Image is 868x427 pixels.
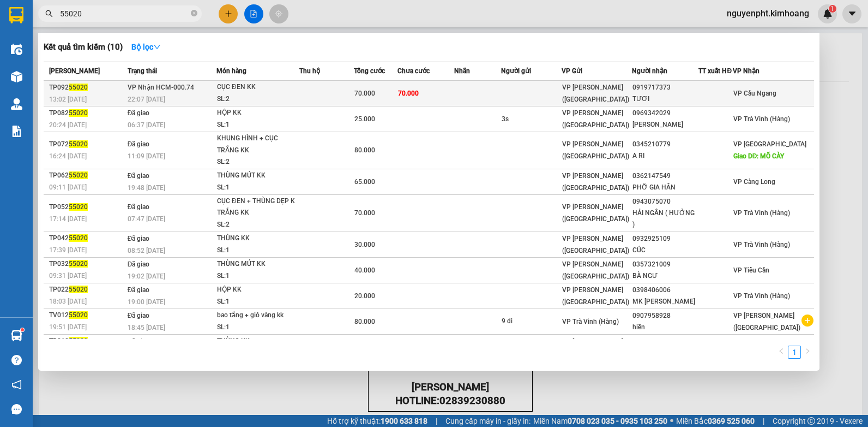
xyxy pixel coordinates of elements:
span: Nhãn [454,67,470,75]
span: Tổng cước [354,67,385,75]
div: 3s [502,114,561,125]
span: right [804,348,811,354]
span: 40.000 [354,266,375,274]
input: Tìm tên, số ĐT hoặc mã đơn [60,8,189,20]
span: VP Trà Vinh (Hàng) [31,47,106,57]
strong: Bộ lọc [131,43,161,51]
div: SL: 2 [217,219,299,231]
span: 07:47 [DATE] [128,215,165,223]
div: 0907958928 [632,310,698,322]
span: VP [PERSON_NAME] ([GEOGRAPHIC_DATA]) [562,260,629,280]
img: solution-icon [11,126,22,137]
span: VP Tiểu Cần [733,266,769,274]
li: 1 [788,346,801,359]
span: 09:11 [DATE] [49,183,87,191]
div: 0919717373 [632,82,698,93]
span: VP Trà Vinh (Hàng) [562,318,619,325]
p: GỬI: [4,21,159,42]
div: PHỠ GIA HÂN [632,182,698,193]
div: TP092 [49,82,124,93]
strong: BIÊN NHẬN GỬI HÀNG [37,6,126,16]
div: 0969342029 [632,108,698,119]
div: 0789981140 [632,336,698,347]
span: 80.000 [354,146,375,154]
span: XUÂN THẸO [58,59,106,69]
span: Người nhận [632,67,667,75]
div: TV012 [49,310,124,321]
div: bao tắng + giỏ vàng kk [217,310,299,322]
span: VP Trà Vinh (Hàng) [733,209,790,217]
span: 30.000 [354,241,375,248]
div: CỤC ĐEN KK [217,81,299,93]
span: 19:48 [DATE] [128,184,165,192]
span: 19:02 [DATE] [128,272,165,280]
span: VP [PERSON_NAME] ([GEOGRAPHIC_DATA]) [562,109,629,129]
div: [PERSON_NAME] [632,119,698,131]
span: THANH [100,32,129,42]
div: SL: 1 [217,119,299,131]
span: Đã giao [128,172,150,180]
div: 0357321009 [632,259,698,270]
img: warehouse-icon [11,44,22,55]
p: NHẬN: [4,47,159,57]
div: THÙNG MÚT KK [217,258,299,270]
span: 55020 [69,203,88,211]
span: VP [PERSON_NAME] ([GEOGRAPHIC_DATA]) [562,172,629,192]
div: KHUNG HÌNH + CỤC TRẮNG KK [217,133,299,156]
span: 55020 [69,260,88,268]
span: 09:31 [DATE] [49,272,87,280]
span: close-circle [191,9,197,19]
span: plus-circle [801,315,813,327]
span: VP Gửi [562,67,582,75]
span: 17:39 [DATE] [49,246,87,254]
span: VP [PERSON_NAME] ([GEOGRAPHIC_DATA]) [562,286,629,306]
div: TP062 [49,170,124,181]
a: 1 [788,346,800,358]
span: 55020 [69,234,88,242]
span: message [11,404,22,414]
div: SL: 1 [217,270,299,282]
span: Người gửi [501,67,531,75]
span: VP [PERSON_NAME] ([GEOGRAPHIC_DATA]) [562,337,629,357]
div: SL: 2 [217,156,299,168]
span: 06:37 [DATE] [128,121,165,129]
li: Next Page [801,346,814,359]
span: search [45,10,53,17]
div: MK [PERSON_NAME] [632,296,698,307]
div: TP012 [49,335,124,347]
div: CÚC [632,245,698,256]
span: VP Trà Vinh (Hàng) [733,292,790,300]
div: TP072 [49,139,124,150]
span: VP Nhận [733,67,759,75]
div: THÙNG KK [217,335,299,347]
span: 11:09 [DATE] [128,152,165,160]
span: KO BAO HƯ BỂ [28,71,88,81]
span: TT xuất HĐ [698,67,732,75]
div: SL: 1 [217,182,299,194]
span: Đã giao [128,337,150,345]
button: Bộ lọcdown [123,38,170,56]
span: 13:02 [DATE] [49,96,87,103]
span: 18:45 [DATE] [128,324,165,331]
span: 65.000 [354,178,375,186]
sup: 1 [21,328,24,331]
span: 16:24 [DATE] [49,152,87,160]
span: close-circle [191,10,197,16]
li: Previous Page [775,346,788,359]
span: 70.000 [354,209,375,217]
span: Trạng thái [128,67,157,75]
span: Đã giao [128,260,150,268]
span: 55020 [69,84,88,91]
span: 55020 [69,171,88,179]
h3: Kết quả tìm kiếm ( 10 ) [44,41,123,53]
div: THÙNG MÚT KK [217,170,299,182]
span: 20:24 [DATE] [49,121,87,129]
button: right [801,346,814,359]
div: TƯƠI [632,93,698,105]
img: warehouse-icon [11,71,22,82]
div: TP022 [49,284,124,295]
span: Đã giao [128,312,150,319]
span: VP [PERSON_NAME] ([GEOGRAPHIC_DATA]) [733,312,800,331]
span: VP Trà Vinh (Hàng) [733,115,790,123]
div: 9 di [502,316,561,327]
